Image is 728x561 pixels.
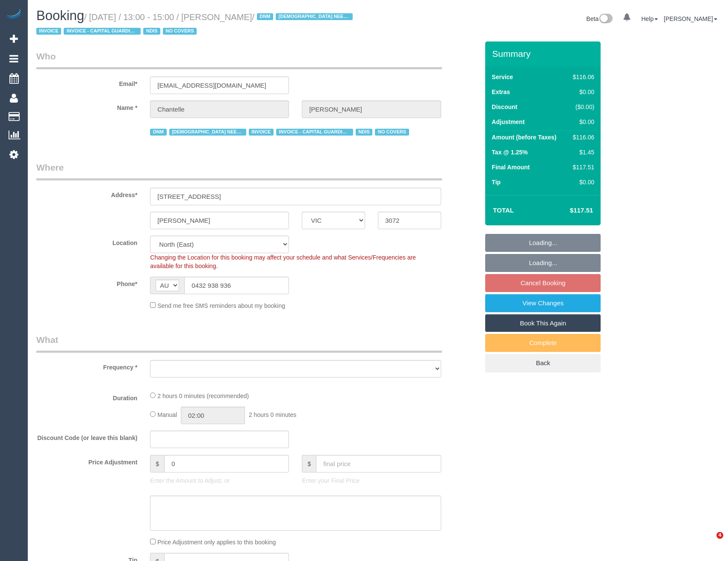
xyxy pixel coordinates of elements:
[569,118,594,126] div: $0.00
[544,207,593,214] h4: $117.51
[163,28,197,35] span: NO COVERS
[492,178,501,186] label: Tip
[492,118,525,126] label: Adjustment
[485,354,601,372] a: Back
[316,455,441,472] input: final price
[30,455,144,467] label: Price Adjustment
[36,334,442,353] legend: What
[30,277,144,288] label: Phone*
[36,28,61,35] span: INVOICE
[157,411,177,418] span: Manual
[356,129,372,136] span: NDIS
[569,178,594,186] div: $0.00
[569,88,594,96] div: $0.00
[485,314,601,332] a: Book This Again
[157,393,249,399] span: 2 hours 0 minutes (recommended)
[302,455,316,472] span: $
[143,28,160,35] span: NDIS
[150,476,289,485] p: Enter the Amount to Adjust, or
[150,455,164,472] span: $
[641,15,658,22] a: Help
[184,277,289,294] input: Phone*
[492,103,517,111] label: Discount
[378,212,441,229] input: Post Code*
[664,15,717,22] a: [PERSON_NAME]
[492,148,528,156] label: Tax @ 1.25%
[150,212,289,229] input: Suburb*
[587,15,613,22] a: Beta
[30,431,144,442] label: Discount Code (or leave this blank)
[150,100,289,118] input: First Name*
[302,476,441,485] p: Enter your Final Price
[716,532,723,539] span: 4
[30,188,144,199] label: Address*
[485,294,601,312] a: View Changes
[36,12,355,36] small: / [DATE] / 13:00 - 15:00 / [PERSON_NAME]
[492,73,513,81] label: Service
[276,129,353,136] span: INVOICE - CAPITAL GUARDIANS
[302,100,441,118] input: Last Name*
[150,77,289,94] input: Email*
[699,532,719,552] iframe: Intercom live chat
[5,9,22,21] img: Automaid Logo
[569,148,594,156] div: $1.45
[157,302,285,309] span: Send me free SMS reminders about my booking
[150,129,166,136] span: DNM
[492,88,510,96] label: Extras
[36,50,442,69] legend: Who
[30,77,144,88] label: Email*
[569,73,594,81] div: $116.06
[569,163,594,171] div: $117.51
[569,133,594,142] div: $116.06
[30,236,144,247] label: Location
[36,161,442,180] legend: Where
[30,100,144,112] label: Name *
[569,103,594,111] div: ($0.00)
[492,133,556,142] label: Amount (before Taxes)
[30,391,144,402] label: Duration
[375,129,409,136] span: NO COVERS
[492,49,596,59] h3: Summary
[598,14,613,25] img: New interface
[249,129,274,136] span: INVOICE
[276,13,353,20] span: [DEMOGRAPHIC_DATA] NEEDED
[257,13,273,20] span: DNM
[249,411,296,418] span: 2 hours 0 minutes
[157,539,276,546] span: Price Adjustment only applies to this booking
[30,360,144,372] label: Frequency *
[64,28,141,35] span: INVOICE - CAPITAL GUARDIANS
[493,207,514,214] strong: Total
[150,254,416,269] span: Changing the Location for this booking may affect your schedule and what Services/Frequencies are...
[492,163,530,171] label: Final Amount
[36,8,84,23] span: Booking
[169,129,246,136] span: [DEMOGRAPHIC_DATA] NEEDED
